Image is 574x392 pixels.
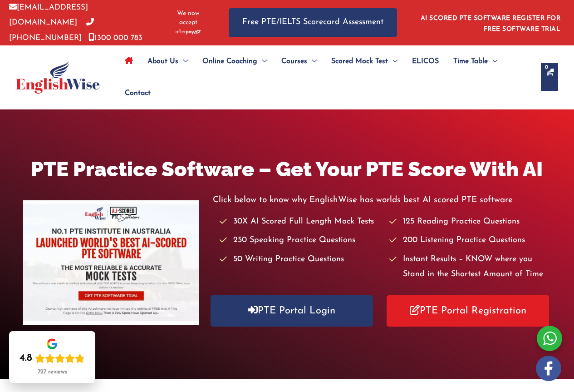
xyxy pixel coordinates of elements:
[140,45,195,77] a: About UsMenu Toggle
[229,8,397,37] a: Free PTE/IELTS Scorecard Assessment
[23,200,199,325] img: pte-institute-main
[446,45,505,77] a: Time TableMenu Toggle
[412,45,439,77] span: ELICOS
[220,233,381,248] li: 250 Speaking Practice Questions
[257,45,267,77] span: Menu Toggle
[147,45,178,77] span: About Us
[281,45,307,77] span: Courses
[170,9,206,27] span: We now accept
[118,77,151,109] a: Contact
[307,45,317,77] span: Menu Toggle
[389,214,551,229] li: 125 Reading Practice Questions
[9,19,94,41] a: [PHONE_NUMBER]
[178,45,188,77] span: Menu Toggle
[388,45,397,77] span: Menu Toggle
[331,45,388,77] span: Scored Mock Test
[220,252,381,267] li: 50 Writing Practice Questions
[88,34,142,42] a: 1300 000 783
[125,77,151,109] span: Contact
[324,45,405,77] a: Scored Mock TestMenu Toggle
[23,155,551,184] h1: PTE Practice Software – Get Your PTE Score With AI
[541,63,558,91] a: View Shopping Cart, empty
[213,193,551,208] p: Click below to know why EnglishWise has worlds best AI scored PTE software
[176,30,201,35] img: Afterpay-Logo
[118,45,532,109] nav: Site Navigation: Main Menu
[453,45,488,77] span: Time Table
[415,8,565,37] aside: Header Widget 1
[405,45,446,77] a: ELICOS
[421,15,561,33] a: AI SCORED PTE SOFTWARE REGISTER FOR FREE SOFTWARE TRIAL
[211,295,373,327] a: PTE Portal Login
[9,4,88,26] a: [EMAIL_ADDRESS][DOMAIN_NAME]
[389,252,551,283] li: Instant Results – KNOW where you Stand in the Shortest Amount of Time
[195,45,274,77] a: Online CoachingMenu Toggle
[536,356,561,381] img: white-facebook.png
[220,214,381,229] li: 30X AI Scored Full Length Mock Tests
[38,368,67,376] div: 727 reviews
[20,352,32,365] div: 4.8
[488,45,497,77] span: Menu Toggle
[389,233,551,248] li: 200 Listening Practice Questions
[274,45,324,77] a: CoursesMenu Toggle
[16,61,100,94] img: cropped-ew-logo
[202,45,257,77] span: Online Coaching
[20,352,85,365] div: Rating: 4.8 out of 5
[387,295,549,327] a: PTE Portal Registration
